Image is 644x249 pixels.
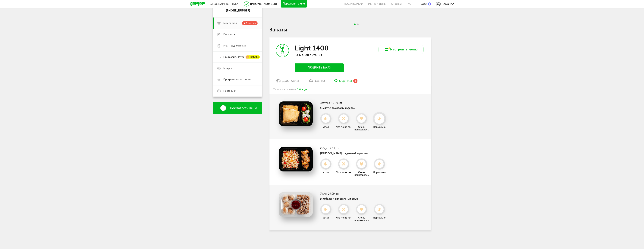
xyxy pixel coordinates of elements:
[332,79,359,85] a: Оценки 3
[353,171,370,176] div: Очень понравилось
[230,106,257,110] span: Посмотреть меню
[209,2,239,6] span: [GEOGRAPHIC_DATA]
[320,192,388,195] h3: Ужин
[295,63,344,72] button: Продлить заказ
[353,216,370,222] div: Очень понравилось
[317,216,334,219] div: Устал
[297,88,307,91] span: 3 блюда
[371,216,388,219] div: Нормально
[441,2,451,6] span: Роман
[354,24,356,25] span: Go to slide 1
[223,44,246,47] span: Мои предпочтения
[320,101,388,105] h3: Завтрак
[320,197,388,200] h4: Митболы и брусничный соус
[315,79,325,83] div: меню
[279,147,313,171] img: Курица с аджикой и рисом
[223,21,237,25] span: Мои заказы
[281,0,307,8] button: Перезвоните мне
[353,126,370,131] div: Очень понравилось
[295,53,344,57] p: на 6 дней питания
[320,152,388,155] h4: [PERSON_NAME] с аджикой и рисом
[320,147,388,150] h3: Обед
[339,79,352,83] span: Оценки
[213,74,262,85] a: Программа лояльности
[371,171,388,174] div: Нормально
[335,171,352,174] div: Что-то не так
[269,85,431,94] div: Осталось оценить:
[226,9,250,12] div: [PHONE_NUMBER]
[421,2,427,6] div: 300
[213,40,262,51] a: Мои предпочтения
[371,126,388,128] div: Нормально
[246,22,256,24] span: 3 оценки
[213,85,262,97] a: Настройки
[306,79,327,85] a: меню
[335,216,352,219] div: Что-то не так
[295,44,329,52] h3: Light 1400
[330,101,342,105] span: , 19.09, пт
[246,56,260,59] div: +1000 ₽
[279,192,313,217] img: Митболы и брусничный соус
[213,63,262,74] a: Бонусы
[317,126,334,128] div: Устал
[317,171,334,174] div: Устал
[213,51,262,63] a: Пригласить друга +1000 ₽
[269,27,431,32] h1: Заказы
[282,79,299,83] div: Доставки
[279,101,313,126] img: Омлет с томатами и фетой
[353,79,357,83] div: 3
[327,192,339,195] span: , 19.09, пт
[223,67,232,70] span: Бонусы
[250,2,277,6] a: [PHONE_NUMBER]
[428,2,431,5] img: bonus_b.cdccf46.png
[213,18,262,29] a: Мои заказы 3 оценки
[223,55,244,59] span: Пригласить друга
[223,89,236,93] span: Настройки
[213,29,262,40] a: Подписка
[274,79,301,85] a: Доставки
[327,147,339,150] span: , 19.09, пт
[223,78,251,81] span: Программа лояльности
[357,24,359,25] span: Go to slide 2
[320,107,388,110] h4: Омлет с томатами и фетой
[379,45,424,54] button: Настроить меню
[335,126,352,128] div: Что-то не так
[213,102,262,114] a: Посмотреть меню
[223,33,235,36] span: Подписка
